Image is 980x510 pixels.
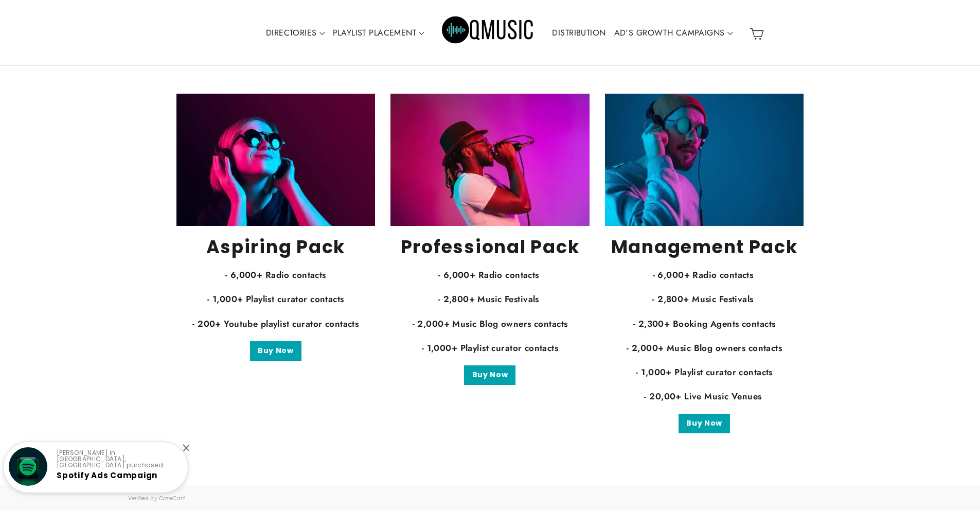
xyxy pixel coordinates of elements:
[438,293,539,305] strong: - 2,800+ Music Festivals
[57,470,157,481] a: Spotify Ads Campaign
[262,21,329,45] a: DIRECTORIES
[442,9,534,56] img: Q Music Promotions
[653,269,754,281] strong: - 6,000+ Radio contacts
[176,236,376,258] h3: Aspiring Pack
[633,318,776,330] strong: - 2,300+ Booking Agents contacts
[390,236,590,258] h3: Professional Pack
[679,414,730,433] a: Buy Now
[422,342,558,354] strong: - 1,000+ Playlist curator contacts
[128,495,186,503] small: Verified by CareCart
[627,342,782,354] strong: - 2,000+ Music Blog owners contacts
[636,366,772,378] strong: - 1,000+ Playlist curator contacts
[605,236,804,258] h3: Management Pack
[644,390,761,402] strong: - 20,00+ Live Music Venues
[610,21,737,45] a: AD'S GROWTH CAMPAIGNS
[464,365,515,385] a: Buy Now
[57,450,179,468] p: [PERSON_NAME] in [GEOGRAPHIC_DATA], [GEOGRAPHIC_DATA] purchased
[438,269,539,281] strong: - 6,000+ Radio contacts
[250,341,301,361] a: Buy Now
[652,293,753,305] strong: - 2,800+ Music Festivals
[413,318,568,330] strong: - 2,000+ Music Blog owners contacts
[225,269,326,281] strong: - 6,000+ Radio contacts
[231,3,745,63] div: Primary
[548,21,610,45] a: DISTRIBUTION
[207,293,344,305] strong: - 1,000+ Playlist curator contacts
[329,21,429,45] a: PLAYLIST PLACEMENT
[192,318,359,330] strong: - 200+ Youtube playlist curator contacts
